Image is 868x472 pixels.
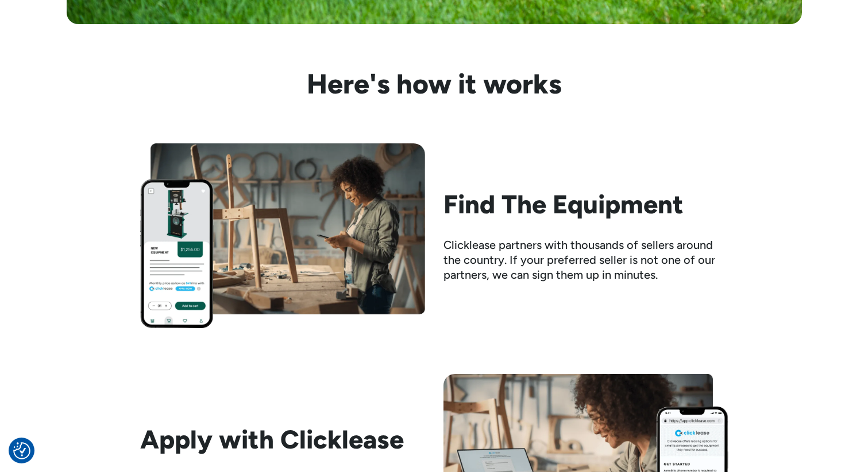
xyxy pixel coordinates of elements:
h2: Find The Equipment [443,189,728,219]
img: Woman looking at her phone while standing beside her workbench with half assembled chair [140,143,425,328]
h2: Apply with Clicklease [140,424,425,454]
img: Revisit consent button [13,442,30,459]
h3: Here's how it works [140,70,728,97]
div: Clicklease partners with thousands of sellers around the country. If your preferred seller is not... [443,237,728,282]
button: Consent Preferences [13,442,30,459]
